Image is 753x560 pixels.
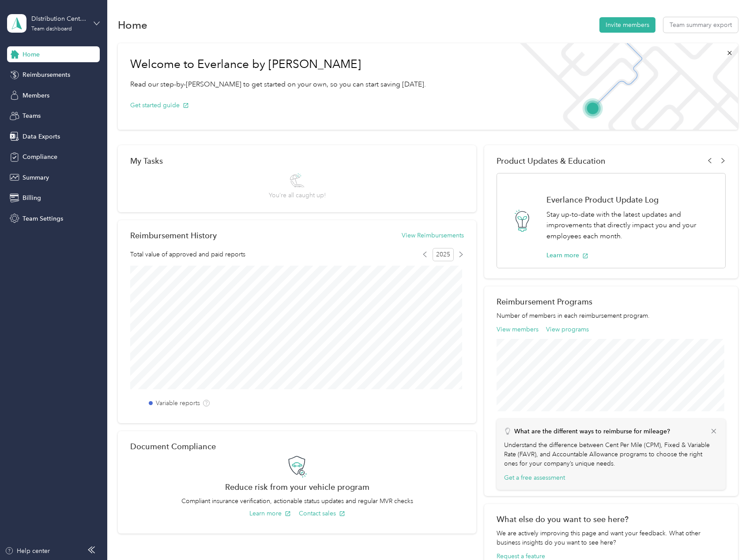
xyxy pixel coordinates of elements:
[31,26,72,32] div: Team dashboard
[497,325,538,334] button: View members
[23,173,49,182] span: Summary
[130,156,464,165] div: My Tasks
[23,214,63,223] span: Team Settings
[433,248,454,261] span: 2025
[402,231,464,240] button: View Reimbursements
[269,191,326,200] span: You’re all caught up!
[23,193,41,203] span: Billing
[130,79,426,90] p: Read our step-by-[PERSON_NAME] to get started on your own, so you can start saving [DATE].
[23,111,41,120] span: Teams
[130,250,245,259] span: Total value of approved and paid reports
[497,297,726,306] h2: Reimbursement Programs
[23,91,49,100] span: Members
[504,440,718,468] p: Understand the difference between Cent Per Mile (CPM), Fixed & Variable Rate (FAVR), and Accounta...
[546,325,589,334] button: View programs
[130,496,464,506] p: Compliant insurance verification, actionable status updates and regular MVR checks
[599,17,655,33] button: Invite members
[118,20,147,30] h1: Home
[5,546,50,556] button: Help center
[130,101,189,110] button: Get started guide
[130,231,217,240] h2: Reimbursement History
[497,311,726,320] p: Number of members in each reimbursement program.
[23,50,40,59] span: Home
[299,509,345,518] button: Contact sales
[31,14,87,23] div: DIstribution Center Basic Book Team
[23,152,57,162] span: Compliance
[497,529,726,547] div: We are actively improving this page and want your feedback. What other business insights do you w...
[546,251,588,260] button: Learn more
[497,515,726,524] div: What else do you want to see here?
[249,509,291,518] button: Learn more
[156,398,200,408] label: Variable reports
[504,473,565,482] button: Get a free assessment
[514,427,670,436] p: What are the different ways to reimburse for mileage?
[497,156,606,165] span: Product Updates & Education
[546,195,716,204] h1: Everlance Product Update Log
[130,57,426,71] h1: Welcome to Everlance by [PERSON_NAME]
[511,43,738,130] img: Welcome to everlance
[23,132,60,141] span: Data Exports
[663,17,738,33] button: Team summary export
[23,70,70,79] span: Reimbursements
[704,511,753,560] iframe: Everlance-gr Chat Button Frame
[130,442,216,451] h2: Document Compliance
[546,209,716,242] p: Stay up-to-date with the latest updates and improvements that directly impact you and your employ...
[130,482,464,492] h2: Reduce risk from your vehicle program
